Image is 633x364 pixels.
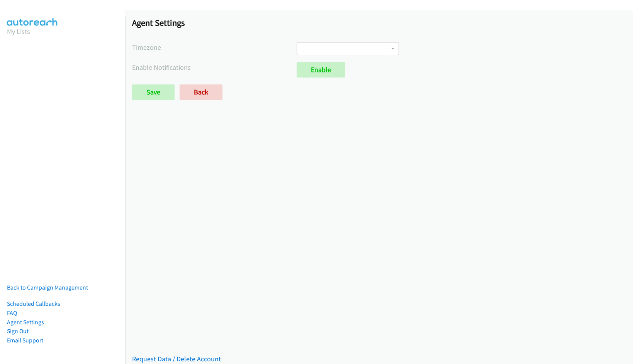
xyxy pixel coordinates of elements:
label: Timezone [132,42,297,52]
a: Back [180,84,222,100]
input: Save [132,84,175,100]
a: FAQ [7,309,17,317]
a: Email Support [7,337,43,344]
h1: Agent Settings [132,17,626,28]
a: Request Data / Delete Account [132,354,221,363]
a: Enable [297,62,345,78]
a: Sign Out [7,327,29,335]
a: Scheduled Callbacks [7,300,60,307]
label: Enable Notifications [132,62,297,72]
a: Agent Settings [7,318,44,326]
a: Back to Campaign Management [7,284,88,291]
a: My Lists [7,27,30,36]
